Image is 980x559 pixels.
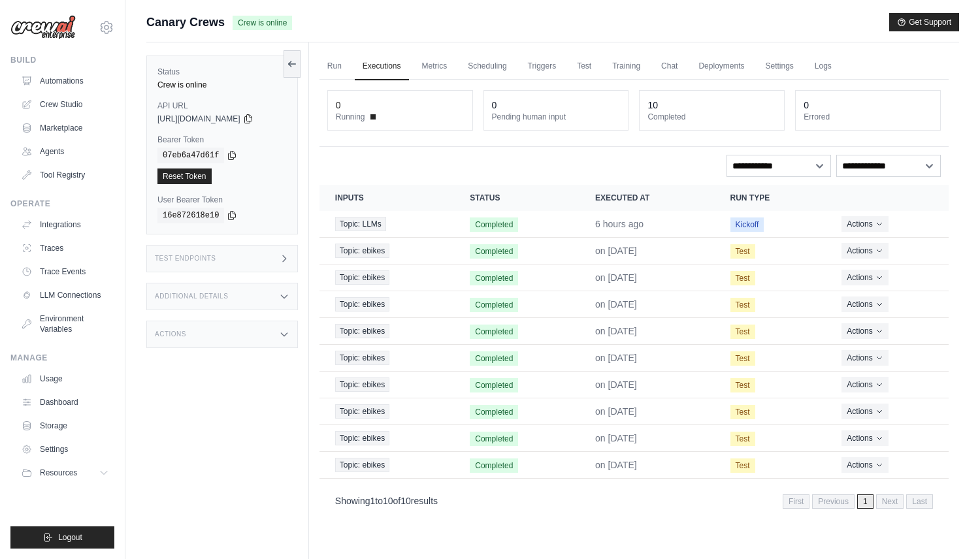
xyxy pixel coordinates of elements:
[470,298,518,312] span: Completed
[841,296,888,312] button: Actions for execution
[595,406,637,417] time: August 16, 2025 at 00:21 PDT
[595,219,644,229] time: August 23, 2025 at 11:04 PDT
[10,15,76,40] img: Logo
[335,377,389,392] span: Topic: ebikes
[569,53,599,80] a: Test
[16,439,114,460] a: Settings
[841,377,888,392] button: Actions for execution
[319,484,949,517] nav: Pagination
[16,71,114,91] a: Automations
[16,308,114,340] a: Environment Variables
[470,325,518,339] span: Completed
[319,53,350,80] a: Run
[335,217,438,231] a: View execution details for Topic
[470,244,518,259] span: Completed
[470,271,518,285] span: Completed
[16,165,114,185] a: Tool Registry
[691,53,752,80] a: Deployments
[730,378,755,392] span: Test
[335,270,438,285] a: View execution details for Topic
[715,185,826,211] th: Run Type
[155,293,228,300] h3: Additional Details
[841,243,888,259] button: Actions for execution
[876,494,904,509] span: Next
[335,324,389,338] span: Topic: ebikes
[520,53,564,80] a: Triggers
[233,16,292,30] span: Crew is online
[335,244,438,258] a: View execution details for Topic
[335,217,386,231] span: Topic: LLMs
[335,431,438,445] a: View execution details for Topic
[157,80,287,90] div: Crew is online
[335,297,438,311] a: View execution details for Topic
[783,494,809,509] span: First
[804,112,932,122] dt: Errored
[16,392,114,413] a: Dashboard
[470,405,518,419] span: Completed
[155,330,186,338] h3: Actions
[10,199,114,209] div: Operate
[730,298,755,312] span: Test
[10,353,114,363] div: Manage
[647,112,776,122] dt: Completed
[841,457,888,473] button: Actions for execution
[595,299,637,310] time: August 16, 2025 at 00:22 PDT
[730,325,755,339] span: Test
[383,496,393,506] span: 10
[653,53,685,80] a: Chat
[400,496,411,506] span: 10
[595,460,637,470] time: August 16, 2025 at 00:21 PDT
[454,185,580,211] th: Status
[470,351,518,366] span: Completed
[730,405,755,419] span: Test
[319,185,454,211] th: Inputs
[595,272,637,283] time: August 16, 2025 at 00:23 PDT
[157,168,212,184] a: Reset Token
[355,53,409,80] a: Executions
[370,496,376,506] span: 1
[157,114,240,124] span: [URL][DOMAIN_NAME]
[16,368,114,389] a: Usage
[807,53,840,80] a: Logs
[730,458,755,473] span: Test
[335,458,389,472] span: Topic: ebikes
[157,67,287,77] label: Status
[730,351,755,366] span: Test
[335,324,438,338] a: View execution details for Topic
[146,13,225,31] span: Canary Crews
[16,261,114,282] a: Trace Events
[470,217,518,232] span: Completed
[336,112,365,122] span: Running
[857,494,874,509] span: 1
[841,430,888,446] button: Actions for execution
[470,378,518,392] span: Completed
[595,379,637,390] time: August 16, 2025 at 00:22 PDT
[492,99,497,112] div: 0
[10,526,114,549] button: Logout
[595,326,637,336] time: August 16, 2025 at 00:22 PDT
[157,148,224,163] code: 07eb6a47d61f
[889,13,959,31] button: Get Support
[460,53,514,80] a: Scheduling
[595,433,637,443] time: August 16, 2025 at 00:21 PDT
[414,53,455,80] a: Metrics
[336,99,341,112] div: 0
[40,468,77,478] span: Resources
[647,99,658,112] div: 10
[335,351,389,365] span: Topic: ebikes
[783,494,933,509] nav: Pagination
[730,432,755,446] span: Test
[10,55,114,65] div: Build
[604,53,648,80] a: Training
[16,238,114,259] a: Traces
[16,214,114,235] a: Integrations
[16,415,114,436] a: Storage
[16,285,114,306] a: LLM Connections
[16,141,114,162] a: Agents
[335,270,389,285] span: Topic: ebikes
[470,458,518,473] span: Completed
[841,404,888,419] button: Actions for execution
[58,532,82,543] span: Logout
[730,244,755,259] span: Test
[157,195,287,205] label: User Bearer Token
